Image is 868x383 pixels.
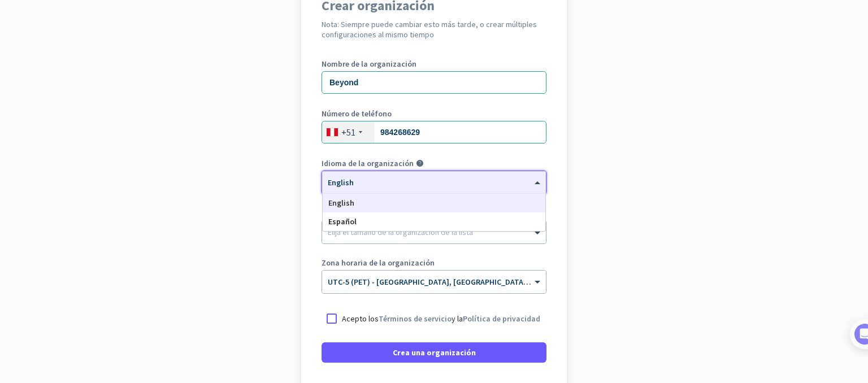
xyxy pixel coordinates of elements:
[322,60,546,68] label: Nombre de la organización
[463,314,540,324] a: Política de privacidad
[328,216,357,227] span: Español
[322,342,546,363] button: Crea una organización
[322,121,546,143] input: 1 1234567
[393,347,476,358] span: Crea una organización
[322,19,546,40] h2: Nota: Siempre puede cambiar esto más tarde, o crear múltiples configuraciones al mismo tiempo
[379,314,452,324] a: Términos de servicio
[328,198,354,208] span: English
[322,209,546,217] label: Tamaño de la organización (opcional)
[323,194,545,231] div: Options List
[341,127,355,138] div: +51
[416,159,424,167] i: help
[322,110,546,117] label: Número de teléfono
[322,159,414,167] label: Idioma de la organización
[322,71,546,94] input: ¿Cuál es el nombre de su empresa?
[322,259,546,267] label: Zona horaria de la organización
[342,313,540,324] p: Acepto los y la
